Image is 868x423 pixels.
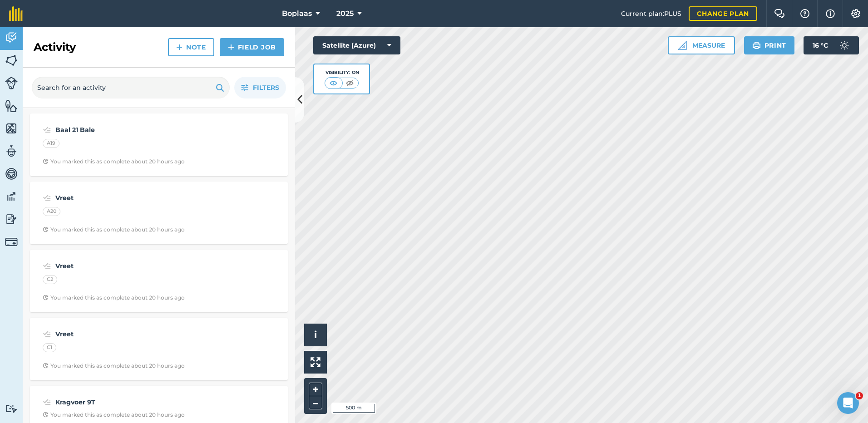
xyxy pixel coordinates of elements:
[43,124,51,135] img: svg+xml;base64,PD94bWwgdmVyc2lvbj0iMS4wIiBlbmNvZGluZz0idXRmLTgiPz4KPCEtLSBHZW5lcmF0b3I6IEFkb2JlIE...
[43,329,51,339] img: svg+xml;base64,PD94bWwgdmVyc2lvbj0iMS4wIiBlbmNvZGluZz0idXRmLTgiPz4KPCEtLSBHZW5lcmF0b3I6IEFkb2JlIE...
[5,54,18,67] img: svg+xml;base64,PHN2ZyB4bWxucz0iaHR0cDovL3d3dy53My5vcmcvMjAwMC9zdmciIHdpZHRoPSI1NiIgaGVpZ2h0PSI2MC...
[43,397,51,408] img: svg+xml;base64,PD94bWwgdmVyc2lvbj0iMS4wIiBlbmNvZGluZz0idXRmLTgiPz4KPCEtLSBHZW5lcmF0b3I6IEFkb2JlIE...
[176,42,182,53] img: svg+xml;base64,PHN2ZyB4bWxucz0iaHR0cDovL3d3dy53My5vcmcvMjAwMC9zdmciIHdpZHRoPSIxNCIgaGVpZ2h0PSIyNC...
[344,79,355,88] img: svg+xml;base64,PHN2ZyB4bWxucz0iaHR0cDovL3d3dy53My5vcmcvMjAwMC9zdmciIHdpZHRoPSI1MCIgaGVpZ2h0PSI0MC...
[835,36,853,54] img: svg+xml;base64,PD94bWwgdmVyc2lvbj0iMS4wIiBlbmNvZGluZz0idXRmLTgiPz4KPCEtLSBHZW5lcmF0b3I6IEFkb2JlIE...
[5,190,18,203] img: svg+xml;base64,PD94bWwgdmVyc2lvbj0iMS4wIiBlbmNvZGluZz0idXRmLTgiPz4KPCEtLSBHZW5lcmF0b3I6IEFkb2JlIE...
[43,192,51,203] img: svg+xml;base64,PD94bWwgdmVyc2lvbj0iMS4wIiBlbmNvZGluZz0idXRmLTgiPz4KPCEtLSBHZW5lcmF0b3I6IEFkb2JlIE...
[220,38,284,56] a: Field Job
[5,236,18,248] img: svg+xml;base64,PD94bWwgdmVyc2lvbj0iMS4wIiBlbmNvZGluZz0idXRmLTgiPz4KPCEtLSBHZW5lcmF0b3I6IEFkb2JlIE...
[43,226,49,232] img: Clock with arrow pointing clockwise
[228,42,234,53] img: svg+xml;base64,PHN2ZyB4bWxucz0iaHR0cDovL3d3dy53My5vcmcvMjAwMC9zdmciIHdpZHRoPSIxNCIgaGVpZ2h0PSIyNC...
[5,77,18,89] img: svg+xml;base64,PD94bWwgdmVyc2lvbj0iMS4wIiBlbmNvZGluZz0idXRmLTgiPz4KPCEtLSBHZW5lcmF0b3I6IEFkb2JlIE...
[43,411,185,418] div: You marked this as complete about 20 hours ago
[313,36,400,54] button: Satellite (Azure)
[336,8,354,19] span: 2025
[5,122,18,135] img: svg+xml;base64,PHN2ZyB4bWxucz0iaHR0cDovL3d3dy53My5vcmcvMjAwMC9zdmciIHdpZHRoPSI1NiIgaGVpZ2h0PSI2MC...
[668,36,735,54] button: Measure
[32,77,230,98] input: Search for an activity
[314,329,317,340] span: i
[5,31,18,44] img: svg+xml;base64,PD94bWwgdmVyc2lvbj0iMS4wIiBlbmNvZGluZz0idXRmLTgiPz4KPCEtLSBHZW5lcmF0b3I6IEFkb2JlIE...
[744,36,795,54] button: Print
[43,275,57,284] div: C2
[752,40,761,51] img: svg+xml;base64,PHN2ZyB4bWxucz0iaHR0cDovL3d3dy53My5vcmcvMjAwMC9zdmciIHdpZHRoPSIxOSIgaGVpZ2h0PSIyNC...
[35,187,282,239] a: VreetA20Clock with arrow pointing clockwiseYou marked this as complete about 20 hours ago
[309,383,322,396] button: +
[55,329,199,339] strong: Vreet
[55,261,199,271] strong: Vreet
[309,396,322,409] button: –
[35,119,282,171] a: Baal 21 BaleA19Clock with arrow pointing clockwiseYou marked this as complete about 20 hours ago
[35,323,282,375] a: VreetC1Clock with arrow pointing clockwiseYou marked this as complete about 20 hours ago
[55,397,199,407] strong: Kragvoer 9T
[43,207,60,216] div: A20
[43,343,56,352] div: C1
[5,167,18,181] img: svg+xml;base64,PD94bWwgdmVyc2lvbj0iMS4wIiBlbmNvZGluZz0idXRmLTgiPz4KPCEtLSBHZW5lcmF0b3I6IEFkb2JlIE...
[234,77,286,98] button: Filters
[837,392,859,414] iframe: Intercom live chat
[253,83,279,93] span: Filters
[5,404,18,413] img: svg+xml;base64,PD94bWwgdmVyc2lvbj0iMS4wIiBlbmNvZGluZz0idXRmLTgiPz4KPCEtLSBHZW5lcmF0b3I6IEFkb2JlIE...
[804,36,859,54] button: 16 °C
[621,9,681,19] span: Current plan : PLUS
[799,9,810,18] img: A question mark icon
[55,193,199,203] strong: Vreet
[678,41,687,50] img: Ruler icon
[774,9,785,18] img: Two speech bubbles overlapping with the left bubble in the forefront
[325,69,359,76] div: Visibility: On
[304,324,327,346] button: i
[9,6,23,21] img: fieldmargin Logo
[168,38,214,56] a: Note
[5,99,18,113] img: svg+xml;base64,PHN2ZyB4bWxucz0iaHR0cDovL3d3dy53My5vcmcvMjAwMC9zdmciIHdpZHRoPSI1NiIgaGVpZ2h0PSI2MC...
[5,144,18,158] img: svg+xml;base64,PD94bWwgdmVyc2lvbj0iMS4wIiBlbmNvZGluZz0idXRmLTgiPz4KPCEtLSBHZW5lcmF0b3I6IEFkb2JlIE...
[43,261,51,271] img: svg+xml;base64,PD94bWwgdmVyc2lvbj0iMS4wIiBlbmNvZGluZz0idXRmLTgiPz4KPCEtLSBHZW5lcmF0b3I6IEFkb2JlIE...
[328,79,339,88] img: svg+xml;base64,PHN2ZyB4bWxucz0iaHR0cDovL3d3dy53My5vcmcvMjAwMC9zdmciIHdpZHRoPSI1MCIgaGVpZ2h0PSI0MC...
[689,6,757,21] a: Change plan
[850,9,861,18] img: A cog icon
[5,212,18,226] img: svg+xml;base64,PD94bWwgdmVyc2lvbj0iMS4wIiBlbmNvZGluZz0idXRmLTgiPz4KPCEtLSBHZW5lcmF0b3I6IEFkb2JlIE...
[282,8,312,19] span: Boplaas
[35,255,282,307] a: VreetC2Clock with arrow pointing clockwiseYou marked this as complete about 20 hours ago
[813,36,828,54] span: 16 ° C
[826,8,835,19] img: svg+xml;base64,PHN2ZyB4bWxucz0iaHR0cDovL3d3dy53My5vcmcvMjAwMC9zdmciIHdpZHRoPSIxNyIgaGVpZ2h0PSIxNy...
[216,82,224,93] img: svg+xml;base64,PHN2ZyB4bWxucz0iaHR0cDovL3d3dy53My5vcmcvMjAwMC9zdmciIHdpZHRoPSIxOSIgaGVpZ2h0PSIyNC...
[43,294,185,301] div: You marked this as complete about 20 hours ago
[43,158,185,165] div: You marked this as complete about 20 hours ago
[43,226,185,233] div: You marked this as complete about 20 hours ago
[43,412,49,418] img: Clock with arrow pointing clockwise
[43,139,59,148] div: A19
[34,40,76,54] h2: Activity
[43,362,185,369] div: You marked this as complete about 20 hours ago
[856,392,863,399] span: 1
[43,158,49,164] img: Clock with arrow pointing clockwise
[311,357,321,367] img: Four arrows, one pointing top left, one top right, one bottom right and the last bottom left
[43,363,49,369] img: Clock with arrow pointing clockwise
[43,295,49,300] img: Clock with arrow pointing clockwise
[55,125,199,135] strong: Baal 21 Bale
